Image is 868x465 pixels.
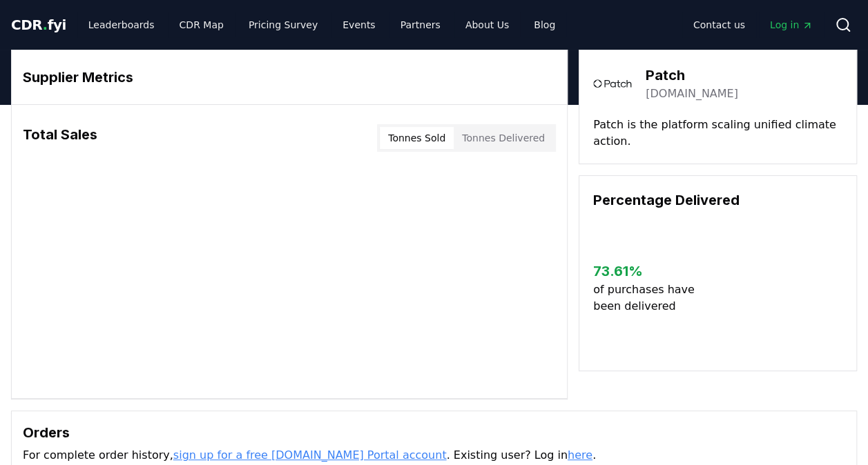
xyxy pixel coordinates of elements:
[389,12,452,37] a: Partners
[593,64,632,103] img: Patch-logo
[593,190,842,210] h3: Percentage Delivered
[568,448,592,462] a: here
[77,12,566,37] nav: Main
[593,261,700,281] h3: 73.61 %
[646,86,738,102] a: [DOMAIN_NAME]
[454,12,520,37] a: About Us
[23,422,845,443] h3: Orders
[11,17,66,33] span: CDR fyi
[43,17,48,33] span: .
[168,12,235,37] a: CDR Map
[11,15,66,34] a: CDR.fyi
[23,67,556,88] h3: Supplier Metrics
[759,12,824,37] a: Log in
[331,12,386,37] a: Events
[682,12,756,37] a: Contact us
[682,12,824,37] nav: Main
[646,65,738,86] h3: Patch
[593,281,700,315] p: of purchases have been delivered
[23,447,845,464] p: For complete order history, . Existing user? Log in .
[23,124,97,152] h3: Total Sales
[238,12,329,37] a: Pricing Survey
[380,127,454,149] button: Tonnes Sold
[523,12,566,37] a: Blog
[173,448,447,462] a: sign up for a free [DOMAIN_NAME] Portal account
[593,117,842,150] p: Patch is the platform scaling unified climate action.
[454,127,553,149] button: Tonnes Delivered
[77,12,166,37] a: Leaderboards
[770,18,813,32] span: Log in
